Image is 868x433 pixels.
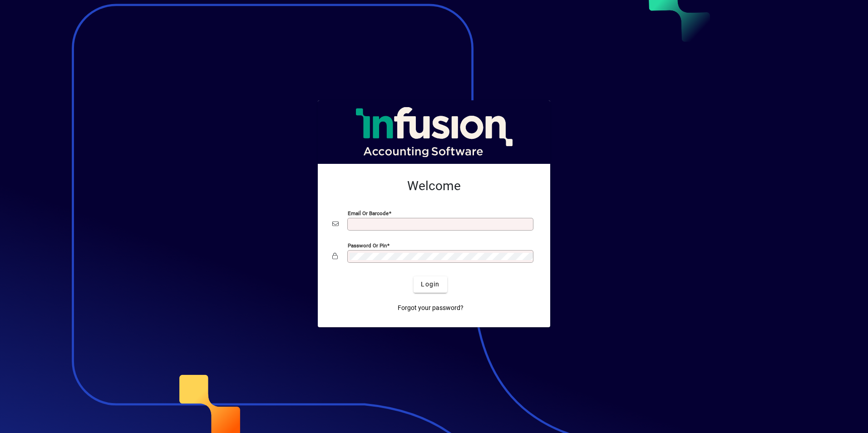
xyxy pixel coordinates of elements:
mat-label: Password or Pin [348,242,387,248]
button: Login [414,276,447,293]
mat-label: Email or Barcode [348,210,389,216]
h2: Welcome [332,178,536,194]
a: Forgot your password? [394,300,467,316]
span: Login [421,280,439,289]
span: Forgot your password? [398,303,464,313]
